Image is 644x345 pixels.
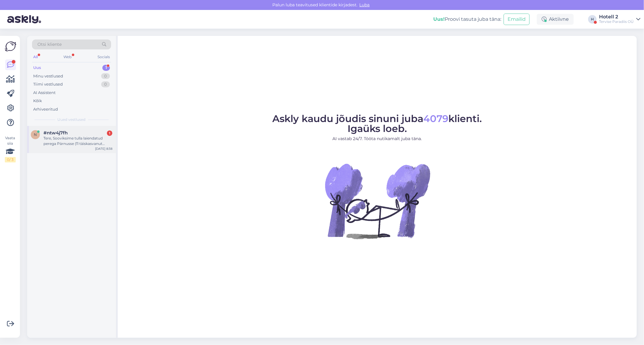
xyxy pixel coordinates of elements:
div: Tere, Sooviksime tulla laiendatud perega Pärnusse (11 täiskasvanut [PERSON_NAME] last, kes kõik o... [43,136,112,146]
span: n [34,132,37,137]
span: 4079 [424,113,449,124]
div: Kõik [33,98,42,104]
img: No Chat active [323,147,432,255]
span: Uued vestlused [58,117,86,122]
button: Emailid [504,14,530,25]
div: 0 [101,81,110,87]
div: Arhiveeritud [33,106,58,112]
div: Socials [96,53,111,61]
div: 0 [101,73,110,79]
div: H [588,15,597,24]
div: Web [62,53,73,61]
div: 1 [102,65,110,71]
span: Askly kaudu jõudis sinuni juba klienti. Igaüks loeb. [273,113,482,134]
a: Hotell 2Tervise Paradiis OÜ [599,14,640,24]
div: Aktiivne [537,14,574,25]
div: Proovi tasuta juba täna: [433,16,501,23]
b: Uus! [433,16,445,22]
div: Vaata siia [5,135,16,162]
div: All [32,53,39,61]
div: AI Assistent [33,90,56,96]
img: Askly Logo [5,41,16,52]
p: AI vastab 24/7. Tööta nutikamalt juba täna. [273,136,482,142]
div: Hotell 2 [599,14,634,19]
span: Luba [358,2,372,8]
div: Uus [33,65,41,71]
div: Tiimi vestlused [33,81,63,87]
span: #ntw4j7fh [43,130,68,136]
div: 0 / 3 [5,157,16,162]
div: 1 [107,130,112,136]
div: Minu vestlused [33,73,63,79]
div: Tervise Paradiis OÜ [599,19,634,24]
div: [DATE] 8:38 [95,146,112,151]
span: Otsi kliente [37,41,62,48]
